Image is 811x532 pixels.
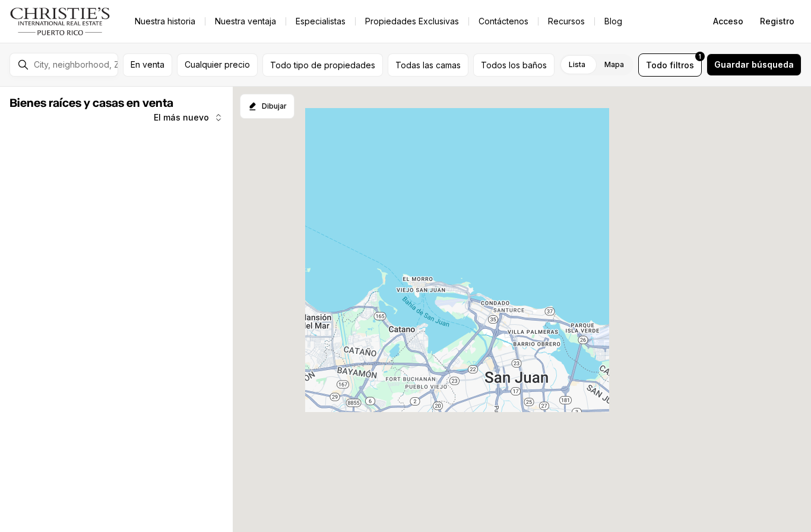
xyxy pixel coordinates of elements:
a: Recursos [538,13,594,30]
font: 1 [699,53,701,60]
button: Todas las camas [388,53,468,77]
font: Nuestra historia [135,16,195,26]
button: En venta [123,53,172,77]
font: Bienes raíces y casas en venta [9,97,173,109]
font: Registro [760,16,794,26]
font: Acceso [713,16,743,26]
button: Todos los baños [473,53,555,77]
font: Contáctenos [479,16,528,26]
a: Blog [595,13,632,30]
button: Todo tipo de propiedades [262,53,383,77]
font: Cualquier precio [185,59,250,69]
font: El más nuevo [154,112,209,122]
font: Todo tipo de propiedades [270,60,375,70]
button: Acceso [706,9,750,33]
font: En venta [131,59,164,69]
font: Especialistas [296,16,346,26]
font: Propiedades Exclusivas [365,16,459,26]
font: Todas las camas [395,60,461,70]
font: Blog [604,16,622,26]
font: Lista [569,60,585,69]
button: El más nuevo [147,106,230,129]
font: Recursos [548,16,585,26]
img: logo [9,7,111,36]
button: Registro [753,9,802,33]
button: Todofiltros1 [638,53,702,77]
a: Especialistas [286,13,355,30]
font: Mapa [604,60,624,69]
a: Nuestra historia [125,13,205,30]
font: Dibujar [262,102,287,110]
button: Cualquier precio [177,53,258,77]
font: Guardar búsqueda [714,59,794,69]
button: Empezar a dibujar [240,94,294,119]
button: Contáctenos [469,13,538,30]
a: Propiedades Exclusivas [356,13,468,30]
font: Nuestra ventaja [215,16,276,26]
font: filtros [670,60,694,70]
font: Todo [646,60,667,70]
a: Nuestra ventaja [205,13,286,30]
font: Todos los baños [481,60,547,70]
button: Guardar búsqueda [707,53,802,76]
